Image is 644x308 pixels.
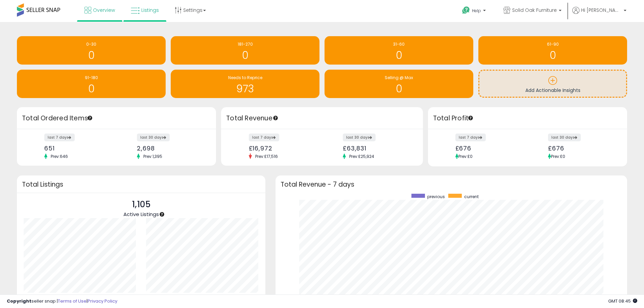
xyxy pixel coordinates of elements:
span: Prev: 1,395 [140,153,166,159]
h3: Total Ordered Items [22,114,211,123]
span: 61-90 [547,41,559,47]
h1: 973 [174,83,316,94]
span: Prev: £0 [551,153,565,159]
a: 0-30 0 [17,36,166,65]
h1: 0 [328,50,470,61]
span: 181-270 [238,41,253,47]
div: £16,972 [249,145,317,152]
h1: 0 [20,83,162,94]
span: Listings [141,7,159,14]
div: £676 [455,145,523,152]
a: Help [457,1,493,22]
span: previous [427,194,445,199]
a: Privacy Policy [88,298,117,304]
span: Prev: 646 [47,153,71,159]
a: Add Actionable Insights [479,71,626,97]
a: Hi [PERSON_NAME] [572,7,626,22]
span: Needs to Reprice [228,75,262,80]
label: last 30 days [548,134,581,141]
h1: 0 [174,50,316,61]
div: Tooltip anchor [87,115,93,121]
h1: 0 [20,50,162,61]
span: 91-180 [85,75,98,80]
h1: 0 [328,83,470,94]
span: 31-60 [393,41,405,47]
b: 0 [180,293,183,301]
h1: 0 [482,50,624,61]
label: last 30 days [137,134,170,141]
div: Tooltip anchor [159,211,165,217]
span: Hi [PERSON_NAME] [581,7,622,14]
label: last 7 days [455,134,486,141]
label: last 30 days [343,134,376,141]
a: 31-60 0 [325,36,473,65]
a: 91-180 0 [17,70,166,98]
div: seller snap | | [7,298,117,305]
a: Terms of Use [58,298,87,304]
span: Solid Oak Furniture [512,7,557,14]
span: Prev: £17,516 [252,153,281,159]
div: £676 [548,145,615,152]
a: 61-90 0 [478,36,627,65]
span: Help [472,8,481,14]
a: Selling @ Max 0 [325,70,473,98]
span: 0-30 [86,41,96,47]
span: Overview [93,7,115,14]
div: 651 [44,145,112,152]
h3: Total Listings [22,182,260,187]
div: Tooltip anchor [272,115,279,121]
a: 181-270 0 [171,36,319,65]
p: 1,105 [123,198,159,211]
h3: Total Revenue - 7 days [281,182,622,187]
h3: Total Profit [433,114,622,123]
b: 977 [54,293,64,301]
span: 2025-08-14 08:45 GMT [608,298,637,304]
span: Selling @ Max [385,75,413,80]
label: last 7 days [44,134,75,141]
span: Prev: £25,924 [346,153,378,159]
span: Add Actionable Insights [525,87,580,94]
b: 1105 [218,293,228,301]
h3: Total Revenue [226,114,418,123]
span: Active Listings [123,211,159,218]
strong: Copyright [7,298,31,304]
label: last 7 days [249,134,279,141]
i: Get Help [462,6,470,15]
span: Prev: £0 [458,153,473,159]
b: 128 [96,293,105,301]
div: Tooltip anchor [468,115,474,121]
div: £63,831 [343,145,411,152]
a: Needs to Reprice 973 [171,70,319,98]
div: 2,698 [137,145,204,152]
span: current [464,194,479,199]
